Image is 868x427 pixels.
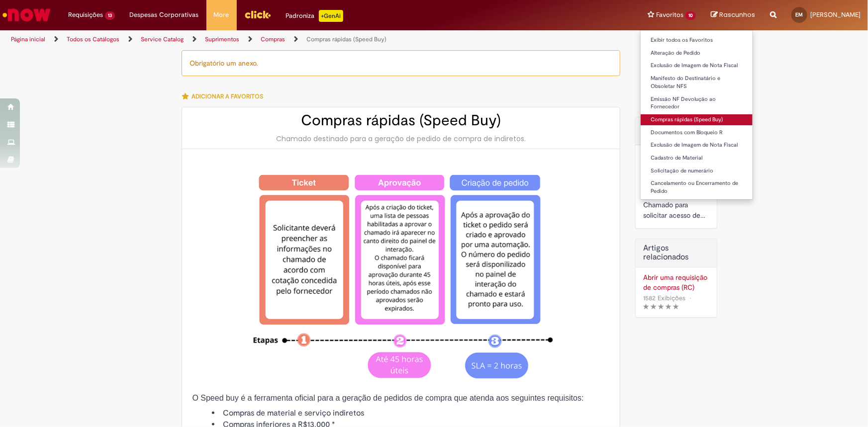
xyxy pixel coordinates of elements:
span: Rascunhos [719,10,755,19]
div: Ofertas Relacionadas [635,117,717,229]
span: 1582 Exibições [643,294,685,302]
a: Compras [261,35,285,43]
a: Exclusão de Imagem de Nota Fiscal [641,60,753,71]
h3: Artigos relacionados [643,244,709,261]
a: Compras rápidas (Speed Buy) [306,35,386,43]
a: Exibir todos os Favoritos [641,35,753,46]
ul: Favoritos [640,30,753,200]
span: [PERSON_NAME] [810,10,861,19]
span: Favoritos [656,10,683,20]
span: 10 [685,11,696,20]
h2: Compras rápidas (Speed Buy) [192,112,610,129]
a: Documentos com Bloqueio R [641,127,753,138]
a: Alteração de Pedido [641,48,753,59]
div: Padroniza [286,10,343,22]
a: Exclusão de Imagem de Nota Fiscal [641,140,753,151]
ul: Trilhas de página [7,30,571,49]
div: Chamado para solicitar acesso de aprovador ao ticket de Speed buy [643,200,709,221]
button: Adicionar a Favoritos [182,86,269,107]
span: More [214,10,229,20]
a: Emissão NF Devolução ao Fornecedor [641,94,753,112]
a: Solicitação de numerário [641,166,753,176]
a: Compras rápidas (Speed Buy) [641,114,753,125]
span: Adicionar a Favoritos [192,92,263,100]
span: • [687,291,693,305]
li: Compras de material e serviço indiretos [212,408,610,419]
a: Cadastro de Material [641,153,753,164]
span: O Speed buy é a ferramenta oficial para a geração de pedidos de compra que atenda aos seguintes r... [192,394,583,402]
a: Service Catalog [141,35,184,43]
span: Despesas Corporativas [130,10,199,20]
a: Cancelamento ou Encerramento de Pedido [641,178,753,196]
a: Manifesto do Destinatário e Obsoletar NFS [641,73,753,91]
a: Todos os Catálogos [67,35,119,43]
a: Página inicial [11,35,45,43]
span: EM [796,11,803,18]
div: Obrigatório um anexo. [182,50,620,76]
span: Requisições [68,10,103,20]
img: click_logo_yellow_360x200.png [244,7,271,22]
img: ServiceNow [1,5,52,25]
a: Rascunhos [711,10,755,20]
p: +GenAi [319,10,343,22]
a: Suprimentos [205,35,239,43]
a: Abrir uma requisição de compras (RC) [643,272,709,292]
div: Chamado destinado para a geração de pedido de compra de indiretos. [192,134,610,144]
span: 13 [105,11,115,20]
